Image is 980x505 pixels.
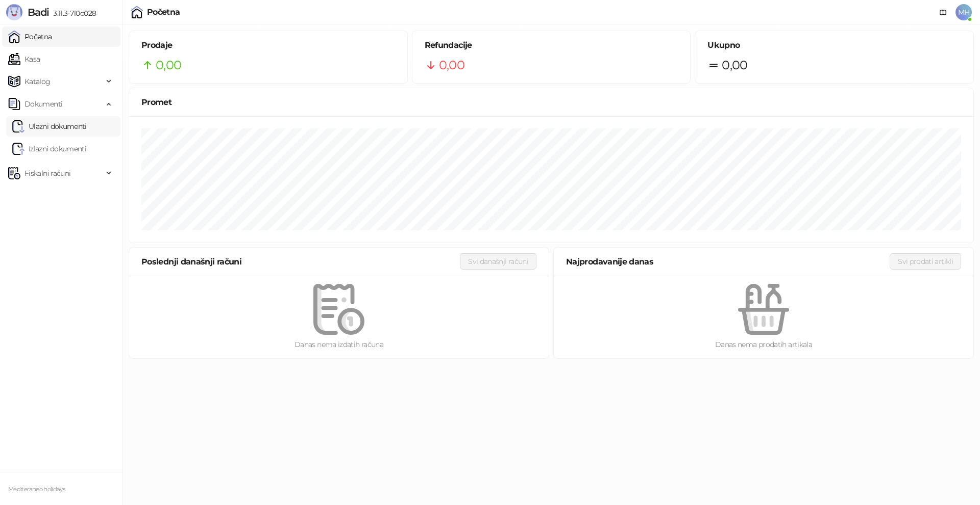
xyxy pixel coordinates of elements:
button: Svi prodati artikli [890,253,961,270]
div: Danas nema prodatih artikala [570,339,957,350]
div: Promet [141,96,961,109]
a: Izlazni dokumenti [12,139,86,159]
span: MH [955,4,972,20]
div: Najprodavanije danas [566,255,890,268]
small: Mediteraneo holidays [8,486,65,493]
div: Početna [147,8,180,16]
span: 0,00 [722,56,747,75]
span: Badi [28,6,49,18]
h5: Refundacije [425,39,678,51]
button: Svi današnji računi [460,253,536,270]
div: Danas nema izdatih računa [145,339,532,350]
img: Logo [6,4,22,20]
h5: Ukupno [707,39,961,51]
div: Poslednji današnji računi [141,255,460,268]
span: Katalog [24,71,51,92]
a: Početna [8,26,52,47]
h5: Prodaje [141,39,395,51]
span: Dokumenti [24,94,62,114]
span: Fiskalni računi [24,163,70,183]
a: Kasa [8,49,40,69]
span: 3.11.3-710c028 [49,9,96,18]
a: Dokumentacija [935,4,951,20]
span: 0,00 [439,56,464,75]
span: 0,00 [156,56,181,75]
a: Ulazni dokumentiUlazni dokumenti [12,116,87,137]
